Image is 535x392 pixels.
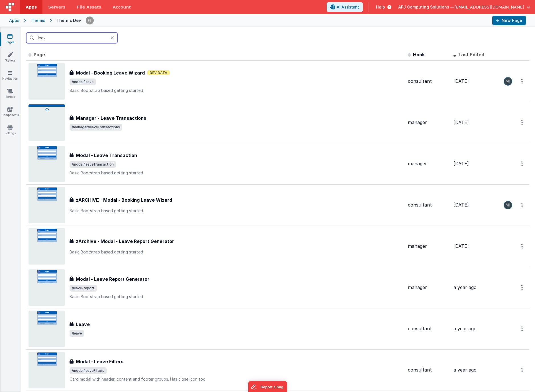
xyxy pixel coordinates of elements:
[26,4,37,10] span: Apps
[76,276,149,282] h3: Modal - Leave Report Generator
[453,326,477,331] span: a year ago
[408,243,449,249] div: manager
[453,367,477,373] span: a year ago
[70,330,84,337] span: /leave
[518,199,527,211] button: Options
[327,2,363,12] button: AI Assistant
[70,161,116,168] span: /modal/leaveTransaction
[408,325,449,332] div: consultant
[518,117,527,128] button: Options
[459,52,484,57] span: Last Edited
[518,282,527,293] button: Options
[76,197,172,203] h3: zARCHIVE - Modal - Booking Leave Wizard
[504,77,512,85] img: 07815f98370e3a6f9b2cae906849b01f
[518,75,527,87] button: Options
[70,79,96,85] span: /modal/leave
[504,201,512,209] img: 07815f98370e3a6f9b2cae906849b01f
[518,323,527,335] button: Options
[398,4,530,10] button: APJ Computing Solutions — [EMAIL_ADDRESS][DOMAIN_NAME]
[76,152,137,159] h3: Modal - Leave Transaction
[70,285,97,292] span: /leave-report
[76,69,145,76] h3: Modal - Booking Leave Wizard
[77,4,101,10] span: File Assets
[518,158,527,170] button: Options
[76,358,123,365] h3: Modal - Leave Filters
[453,161,469,166] span: [DATE]
[453,119,469,125] span: [DATE]
[492,16,526,25] button: New Page
[70,249,403,255] p: Basic Bootstrap based getting started
[398,4,454,10] span: APJ Computing Solutions —
[408,284,449,291] div: manager
[56,18,81,23] div: Themis Dev
[70,124,122,131] span: /manager/leaveTransactions
[70,367,107,374] span: /modal/leaveFilters
[518,364,527,376] button: Options
[70,208,403,214] p: Basic Bootstrap based getting started
[408,367,449,373] div: consultant
[9,18,19,23] div: Apps
[76,115,146,121] h3: Manager - Leave Transactions
[76,321,90,328] h3: Leave
[337,4,359,10] span: AI Assistant
[454,4,524,10] span: [EMAIL_ADDRESS][DOMAIN_NAME]
[408,202,449,208] div: consultant
[453,202,469,208] span: [DATE]
[76,238,174,245] h3: zArchive - Modal - Leave Report Generator
[70,294,403,300] p: Basic Bootstrap based getting started
[408,160,449,167] div: manager
[70,88,403,93] p: Basic Bootstrap based getting started
[26,32,117,43] input: Search pages, id's ...
[408,119,449,126] div: manager
[147,70,170,75] span: Dev Data
[70,376,403,382] p: Card modal with header, content and footer groups. Has close icon too
[34,52,45,57] span: Page
[48,4,65,10] span: Servers
[518,240,527,252] button: Options
[86,16,94,24] img: f81e017c3e9c95290887149ca4c44e55
[70,170,403,176] p: Basic Bootstrap based getting started
[30,18,45,23] div: Themis
[453,284,477,290] span: a year ago
[453,243,469,249] span: [DATE]
[408,78,449,84] div: consultant
[413,52,425,57] span: Hook
[376,4,385,10] span: Help
[453,78,469,84] span: [DATE]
